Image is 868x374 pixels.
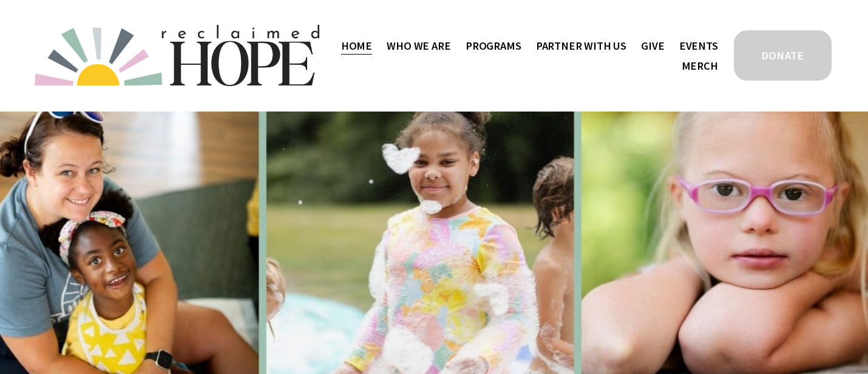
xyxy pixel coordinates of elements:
a: Events [679,36,718,56]
img: Reclaimed Hope Initiative [35,25,319,86]
span: Partner With Us [536,37,626,55]
span: Who We Are [387,37,450,55]
a: folder dropdown [536,36,626,56]
a: DONATE [732,28,833,82]
a: folder dropdown [466,36,521,56]
a: Merch [682,56,718,76]
span: Programs [466,37,521,55]
a: Give [641,36,664,56]
a: Home [341,36,372,56]
a: folder dropdown [387,36,450,56]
